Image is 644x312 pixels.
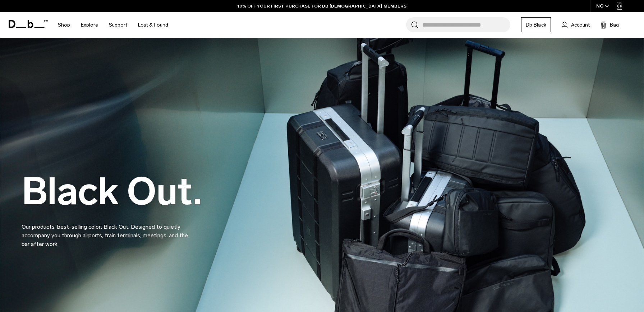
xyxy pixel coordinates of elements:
h2: Black Out. [22,173,202,210]
nav: Main Navigation [52,12,174,38]
a: Explore [81,12,98,38]
a: 10% OFF YOUR FIRST PURCHASE FOR DB [DEMOGRAPHIC_DATA] MEMBERS [238,3,406,9]
button: Bag [601,20,619,29]
span: Bag [610,21,619,29]
a: Support [109,12,127,38]
a: Lost & Found [138,12,168,38]
a: Db Black [521,17,551,32]
a: Account [562,20,590,29]
span: Account [571,21,590,29]
a: Shop [58,12,70,38]
p: Our products’ best-selling color: Black Out. Designed to quietly accompany you through airports, ... [22,214,194,248]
